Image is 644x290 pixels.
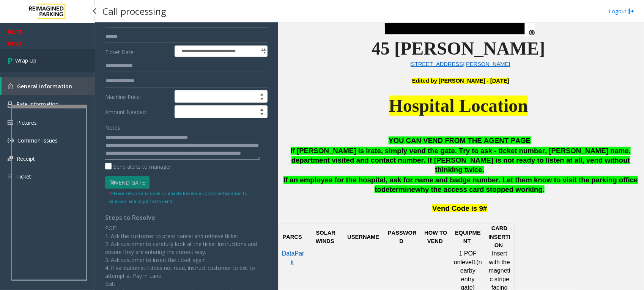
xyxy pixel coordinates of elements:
span: HOW TO VEND [424,230,449,244]
a: Logout [609,7,635,15]
span: DataPark [282,250,304,265]
span: 1 POF on [454,250,478,265]
span: PARCS [283,234,302,240]
img: 'icon' [8,101,13,108]
span: determine [381,185,415,193]
span: Decrease value [257,97,267,103]
img: 'icon' [8,120,13,125]
img: logout [628,7,635,15]
span: PASSWORD [388,230,417,244]
span: 45 [PERSON_NAME] [372,38,545,58]
span: Decrease value [257,112,267,118]
span: Increase value [257,91,267,97]
span: Increase value [257,106,267,112]
span: 1 [473,259,477,265]
span: USERNAME [348,234,379,240]
span: why the access card stopped working [415,185,543,193]
label: Notes: [105,121,121,132]
img: 'icon' [8,173,13,180]
span: Toggle popup [259,46,267,56]
span: YOU CAN VEND FROM THE AGENT PAGE [389,136,531,144]
button: Vend Gate [105,176,150,189]
label: Amount Needed: [103,105,173,118]
a: DataPark [282,251,304,265]
span: . [543,185,545,193]
span: General Information [17,83,72,90]
a: General Information [2,77,95,95]
h4: Steps to Resolve [105,214,268,221]
img: 'icon' [8,156,13,161]
span: level [461,259,473,265]
span: SOLAR WINDS [316,230,337,244]
span: CARD INSERTION [488,225,510,248]
label: Ticket Date: [103,45,173,57]
img: 'icon' [8,83,13,89]
small: Please setup Vend code or enable Revenue control integration for selected lane to perform vend [109,190,249,204]
span: Rate Information [16,100,58,108]
span: If an employee for the hospital, ask for name and badge number. Let them know to visit the parkin... [283,176,638,193]
label: Machine Price: [103,90,173,103]
span: EQUIPMENT [455,230,481,244]
span: Hospital Location [389,96,528,116]
a: [STREET_ADDRESS][PERSON_NAME] [409,61,510,67]
span: If [PERSON_NAME] is irate, simply vend the gate. Try to ask - ticket number, [PERSON_NAME] name, ... [291,147,631,174]
span: Wrap Up [15,56,36,64]
h3: Call processing [99,2,170,20]
b: Edited by [PERSON_NAME] - [DATE] [412,78,509,84]
span: Vend Code is 9# [432,204,487,212]
img: 'icon' [8,138,14,144]
label: Send alerts to manager [105,163,171,171]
